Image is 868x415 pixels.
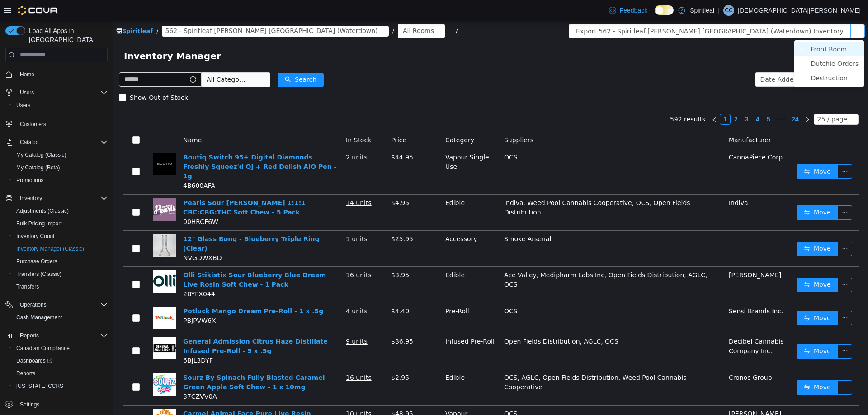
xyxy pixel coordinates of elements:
button: My Catalog (Classic) [9,149,111,161]
i: icon: cloud-download [687,26,692,32]
a: Boutiq Switch 95+ Digital Diamonds Freshly Squeez'd OJ + Red Delish AIO Pen - 1g [70,133,223,159]
a: Home [16,69,38,80]
button: Catalog [16,137,42,148]
span: Promotions [13,175,108,186]
span: ••• [661,93,675,104]
span: Suppliers [391,116,420,123]
li: Front Room [681,21,751,36]
li: Dutchie Orders [681,36,751,50]
a: Feedback [605,1,651,19]
span: [PERSON_NAME] [616,251,668,258]
span: NVGDWXBD [70,233,109,241]
span: Purchase Orders [16,258,57,265]
span: Bulk Pricing Import [16,220,62,227]
a: 1 [607,93,617,103]
a: My Catalog (Classic) [13,149,70,160]
span: Inventory Manager (Classic) [13,243,108,254]
button: icon: searchSearch [165,52,211,66]
a: Cash Management [13,312,66,323]
li: 3 [628,93,639,104]
button: icon: ellipsis [725,221,739,235]
a: Dashboards [13,355,56,366]
span: Transfers (Classic) [16,270,61,278]
span: Canadian Compliance [16,345,70,352]
img: Olli Stikistix Sour Blueberry Blue Dream Live Rosin Soft Chew - 1 Pack hero shot [40,250,63,272]
span: Reports [13,368,108,379]
a: 12" Glass Bong - Blueberry Triple Ring (Clear) [70,214,207,231]
td: Edible [329,349,387,385]
span: Users [13,100,108,111]
span: $48.95 [278,389,300,396]
td: Vapour Single Use [329,128,387,174]
li: Next 5 Pages [661,93,675,104]
span: Category [332,116,361,123]
button: icon: ellipsis [725,359,739,374]
a: Pearls Sour [PERSON_NAME] 1:1:1 CBC:CBG:THC Soft Chew - 5 Pack [70,178,193,195]
span: [PERSON_NAME] Corp. [616,389,668,406]
a: 24 [676,93,689,103]
a: Bulk Pricing Import [13,218,66,229]
i: icon: shop [3,7,9,13]
button: Promotions [9,174,111,187]
button: Purchase Orders [9,255,111,268]
span: Inventory Count [16,233,55,240]
span: Cronos Group [616,353,659,360]
span: Adjustments (Classic) [16,207,69,214]
a: 2 [618,93,628,103]
span: Sensi Brands Inc. [616,287,670,294]
a: Reports [13,368,39,379]
span: Show Out of Stock [13,73,79,80]
u: 14 units [233,178,259,186]
a: Promotions [13,175,47,186]
button: Canadian Compliance [9,342,111,354]
span: $4.40 [278,287,296,294]
span: Reports [16,330,108,341]
span: Open Fields Distribution, AGLC, OCS [391,317,505,324]
span: 562 - Spiritleaf Hamilton St N (Waterdown) [52,5,264,15]
button: Inventory [16,193,46,204]
span: Reports [16,370,35,377]
i: icon: cloud-download [687,55,692,61]
span: 37CZVV0A [70,372,104,379]
i: icon: left [599,96,604,102]
button: icon: swapMove [684,144,725,158]
a: Olli Stikistix Sour Blueberry Blue Dream Live Rosin Soft Chew - 1 Pack [70,251,213,267]
span: Inventory [16,193,108,204]
li: 2 [618,93,628,104]
a: Customers [16,119,50,130]
a: Sourz By Spinach Fully Blasted Caramel Green Apple Soft Chew - 1 x 10mg [70,353,212,370]
span: Users [16,87,108,98]
span: Settings [20,401,39,408]
span: In Stock [233,116,258,123]
span: CC [725,5,733,16]
button: icon: swapMove [684,257,725,271]
button: Reports [2,329,111,342]
li: Destruction [681,50,751,65]
span: 00HRCF6W [70,197,105,205]
span: Adjustments (Classic) [13,205,108,216]
span: Purchase Orders [13,256,108,267]
span: $36.95 [278,317,300,324]
span: Ace Valley, Medipharm Labs Inc, Open Fields Distribution, AGLC, OCS [391,251,594,267]
button: icon: swapMove [684,185,725,199]
button: icon: swapMove [684,221,725,235]
li: Previous Page [596,93,607,104]
span: Operations [16,299,108,310]
span: $3.95 [278,251,296,258]
button: Transfers [9,280,111,293]
img: Potluck Mango Dream Pre-Roll - 1 x .5g hero shot [40,286,63,308]
span: Transfers (Classic) [13,269,108,280]
span: Users [16,102,30,109]
li: 5 [650,93,661,104]
u: 16 units [233,353,259,360]
a: Transfers [13,281,42,292]
button: icon: swapMove [684,323,725,338]
span: OCS [391,133,405,140]
span: Home [20,71,34,78]
a: icon: shopSpiritleaf [3,7,40,14]
button: Users [16,87,38,98]
button: Settings [2,398,111,411]
u: 2 units [233,133,255,140]
span: My Catalog (Classic) [13,149,108,160]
